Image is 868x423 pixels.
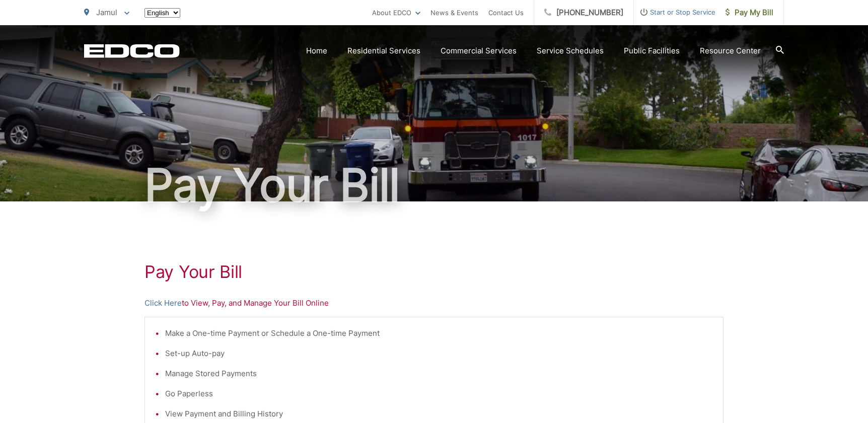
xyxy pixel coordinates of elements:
a: Public Facilities [624,45,680,57]
li: Go Paperless [165,388,713,400]
a: News & Events [430,7,478,19]
li: Manage Stored Payments [165,368,713,380]
a: Commercial Services [441,45,517,57]
a: Residential Services [347,45,420,57]
a: Click Here [144,297,182,309]
h1: Pay Your Bill [84,160,784,210]
a: EDCD logo. Return to the homepage. [84,44,180,58]
li: Make a One-time Payment or Schedule a One-time Payment [165,327,713,339]
a: Resource Center [700,45,761,57]
li: View Payment and Billing History [165,408,713,420]
span: Jamul [96,8,117,17]
select: Select a language [144,8,180,18]
li: Set-up Auto-pay [165,347,713,360]
h1: Pay Your Bill [144,262,724,282]
a: About EDCO [372,7,420,19]
a: Service Schedules [537,45,604,57]
a: Home [306,45,327,57]
p: to View, Pay, and Manage Your Bill Online [144,297,724,309]
a: Contact Us [488,7,524,19]
span: Pay My Bill [726,7,773,19]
